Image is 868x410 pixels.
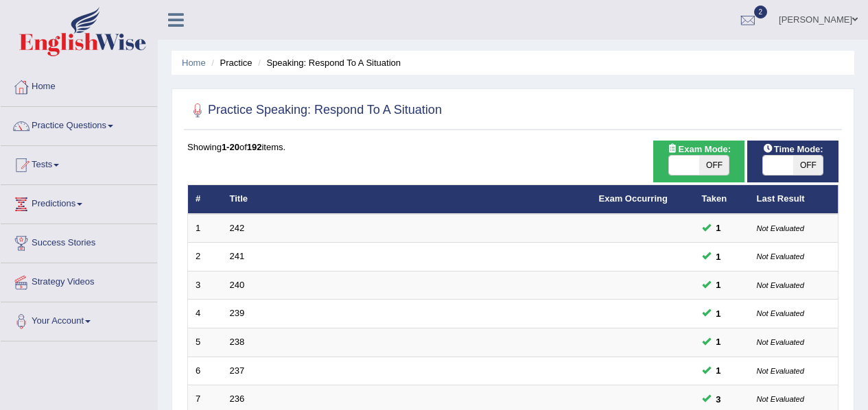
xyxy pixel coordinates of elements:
a: Tests [1,146,157,180]
b: 1-20 [222,142,239,152]
small: Not Evaluated [757,395,804,403]
span: Exam Mode: [662,142,736,156]
a: Your Account [1,302,157,337]
a: Home [1,68,157,102]
a: 238 [230,337,245,347]
li: Practice [208,56,252,69]
h2: Practice Speaking: Respond To A Situation [187,100,442,121]
td: 6 [188,357,222,385]
span: OFF [699,156,729,175]
small: Not Evaluated [757,338,804,346]
span: You can still take this question [711,250,727,264]
a: Strategy Videos [1,263,157,298]
small: Not Evaluated [757,309,804,317]
small: Not Evaluated [757,252,804,261]
span: You can still take this question [711,335,727,349]
small: Not Evaluated [757,281,804,289]
a: 242 [230,223,245,233]
a: Practice Questions [1,107,157,141]
td: 3 [188,271,222,300]
small: Not Evaluated [757,224,804,232]
a: 236 [230,394,245,404]
td: 1 [188,214,222,243]
td: 5 [188,328,222,357]
b: 192 [247,142,262,152]
th: Title [222,185,591,214]
li: Speaking: Respond To A Situation [255,56,401,69]
small: Not Evaluated [757,367,804,375]
a: Exam Occurring [599,193,668,204]
a: 239 [230,308,245,318]
span: OFF [793,156,823,175]
a: 237 [230,365,245,376]
th: # [188,185,222,214]
span: You can still take this question [711,278,727,292]
span: 2 [754,5,768,19]
div: Show exams occurring in exams [653,141,744,182]
th: Taken [694,185,749,214]
th: Last Result [749,185,838,214]
span: Time Mode: [758,142,829,156]
a: Predictions [1,185,157,219]
a: 241 [230,251,245,261]
a: Home [182,58,206,68]
td: 4 [188,300,222,328]
td: 2 [188,243,222,272]
a: 240 [230,280,245,290]
div: Showing of items. [187,141,838,154]
a: Success Stories [1,224,157,258]
span: You can still take this question [711,221,727,235]
span: You can still take this question [711,392,727,407]
span: You can still take this question [711,363,727,378]
span: You can still take this question [711,306,727,321]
